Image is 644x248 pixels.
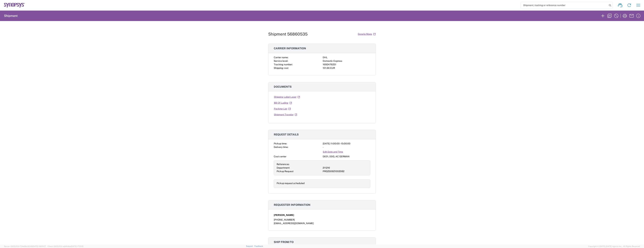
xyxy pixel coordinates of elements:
[274,100,292,106] a: Bill Of Lading
[274,67,288,69] span: Shipping cost
[277,166,321,170] div: Department
[246,245,254,247] a: Support
[323,155,370,158] div: DE01, DDG, AC GERMAN
[323,63,370,66] div: 1692476251
[323,149,343,155] a: Edit Date and Time
[274,47,306,50] span: Carrier information
[274,63,293,66] span: Tracking number:
[274,142,287,145] span: Pickup time:
[274,218,370,222] div: [PHONE_NUMBER]
[323,59,370,63] div: Domestic Express
[274,146,288,148] span: Delivery time:
[48,245,84,247] span: Client: 2025.20.0-e640dba
[268,32,308,37] h1: Shipment 56860535
[274,56,288,59] span: Carrier name:
[274,60,288,62] span: Service level:
[274,155,286,158] span: Cost center
[274,133,299,136] span: Request details
[274,240,294,244] span: Ship from/to
[32,245,46,247] span: [DATE] 09:51:07
[274,112,297,118] a: Shipment Traveler
[274,106,291,112] a: Packing List
[254,245,263,247] a: Feedback
[323,66,370,70] div: 101.66 EUR
[323,56,370,59] div: DHL
[323,170,367,173] div: PRG250921002082
[71,245,84,247] span: [DATE] 17:21:12
[274,85,292,88] span: Documents
[277,163,289,166] span: References
[274,203,310,206] span: Requester information
[4,14,18,18] h2: Shipment
[323,166,367,170] div: 211216
[277,182,305,185] span: Pickup request scheduled
[274,94,300,100] a: Shipping Label Laser
[277,170,321,173] div: Pickup Request
[274,222,370,225] div: [EMAIL_ADDRESS][DOMAIN_NAME]
[323,145,370,149] div: -
[521,2,608,8] input: Shipment, tracking or reference number
[588,245,640,248] span: Copyright © [DATE]-[DATE] Agistix Inc., All Rights Reserved
[274,213,294,217] span: [PERSON_NAME]
[4,245,46,247] span: Server: 2025.20.0-734e5bc92d9
[323,142,370,145] div: [DATE] 11:00:00 - 15:00:00
[358,31,376,37] a: Google Maps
